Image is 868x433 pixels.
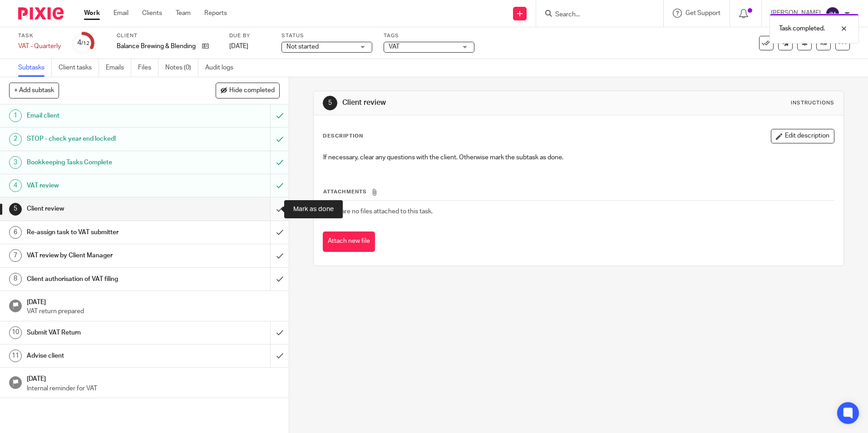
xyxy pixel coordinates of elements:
[9,349,22,362] div: 11
[9,273,22,285] div: 8
[323,208,433,215] span: There are no files attached to this task.
[18,32,61,39] label: Task
[791,99,834,107] div: Instructions
[384,32,474,39] label: Tags
[9,109,22,122] div: 1
[9,179,22,192] div: 4
[229,87,275,94] span: Hide completed
[286,44,319,50] span: Not started
[176,9,191,18] a: Team
[27,384,280,393] p: Internal reminder for VAT
[205,59,240,77] a: Audit logs
[323,96,337,110] div: 5
[9,326,22,339] div: 10
[229,43,248,49] span: [DATE]
[825,6,840,21] img: svg%3E
[81,41,89,46] small: /12
[27,307,280,316] p: VAT return prepared
[84,9,100,18] a: Work
[389,44,399,50] span: VAT
[138,59,158,77] a: Files
[106,59,131,77] a: Emails
[9,249,22,262] div: 7
[27,372,280,384] h1: [DATE]
[117,32,218,39] label: Client
[27,326,183,340] h1: Submit VAT Return
[142,9,162,18] a: Clients
[216,83,280,98] button: Hide completed
[779,24,825,33] p: Task completed.
[281,32,372,39] label: Status
[204,9,227,18] a: Reports
[18,59,52,77] a: Subtasks
[27,156,183,169] h1: Bookkeeping Tasks Complete
[165,59,198,77] a: Notes (0)
[27,272,183,286] h1: Client authorisation of VAT filing
[771,129,834,143] button: Edit description
[9,133,22,146] div: 2
[117,42,197,51] p: Balance Brewing & Blending Ltd
[323,231,375,252] button: Attach new file
[18,42,61,51] div: VAT - Quarterly
[27,226,183,239] h1: Re-assign task to VAT submitter
[27,349,183,363] h1: Advise client
[27,202,183,216] h1: Client review
[342,98,598,108] h1: Client review
[27,132,183,146] h1: STOP - check year end locked!
[9,156,22,169] div: 3
[27,295,280,307] h1: [DATE]
[9,83,59,98] button: + Add subtask
[9,203,22,216] div: 5
[27,179,183,192] h1: VAT review
[27,109,183,123] h1: Email client
[323,189,367,194] span: Attachments
[323,153,833,162] p: If necessary, clear any questions with the client. Otherwise mark the subtask as done.
[77,38,89,48] div: 4
[9,226,22,239] div: 6
[27,249,183,262] h1: VAT review by Client Manager
[59,59,99,77] a: Client tasks
[229,32,270,39] label: Due by
[113,9,128,18] a: Email
[323,133,363,140] p: Description
[18,7,64,20] img: Pixie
